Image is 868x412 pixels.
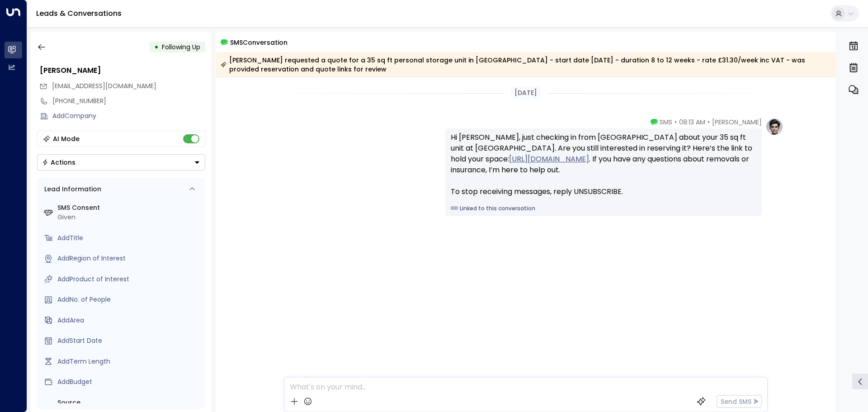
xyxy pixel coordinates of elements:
label: SMS Consent [57,203,202,213]
div: AddBudget [57,377,202,387]
span: SMS Conversation [230,37,288,47]
a: [URL][DOMAIN_NAME] [509,154,589,165]
img: profile-logo.png [765,118,783,136]
span: Following Up [162,43,200,52]
a: Leads & Conversations [36,8,122,19]
div: [PHONE_NUMBER] [52,96,205,106]
span: 08:13 AM [679,118,705,127]
div: AddProduct of Interest [57,275,202,284]
div: Actions [42,158,75,166]
div: [PERSON_NAME] requested a quote for a 35 sq ft personal storage unit in [GEOGRAPHIC_DATA] - start... [221,56,830,74]
label: Source [57,398,202,407]
div: AddTerm Length [57,357,202,366]
div: AddRegion of Interest [57,254,202,263]
span: adamresa@gmail.com [52,81,156,91]
div: Button group with a nested menu [37,154,205,170]
div: AddArea [57,316,202,325]
a: Linked to this conversation [451,204,756,213]
div: Lead Information [41,185,101,194]
div: • [154,39,159,55]
button: Actions [37,154,205,170]
div: AddCompany [52,111,205,121]
div: Hi [PERSON_NAME], just checking in from [GEOGRAPHIC_DATA] about your 35 sq ft unit at [GEOGRAPHIC... [451,132,756,197]
span: • [675,118,677,127]
div: AI Mode [53,134,80,143]
div: [PERSON_NAME] [40,65,205,76]
div: AddStart Date [57,336,202,346]
span: • [708,118,710,127]
span: [PERSON_NAME] [712,118,762,127]
div: [DATE] [511,86,541,99]
div: Given [57,213,202,222]
div: AddTitle [57,233,202,243]
span: SMS [660,118,672,127]
div: AddNo. of People [57,295,202,304]
span: [EMAIL_ADDRESS][DOMAIN_NAME] [52,81,156,90]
